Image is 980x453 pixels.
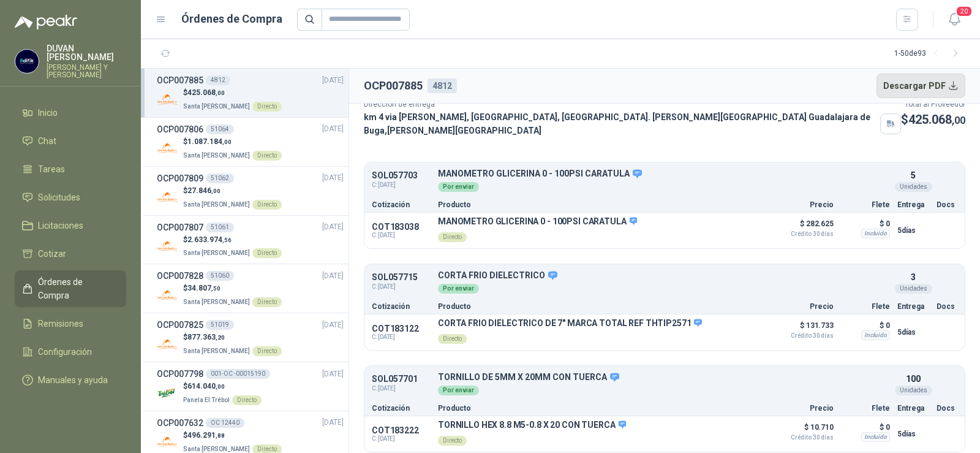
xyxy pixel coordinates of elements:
[183,430,282,441] p: $
[15,312,126,335] a: Remisiones
[841,216,890,231] p: $ 0
[157,367,344,406] a: OCP007798001-OC -00015190[DATE] Company Logo$614.040,00Panela El TrébolDirecto
[772,405,834,412] p: Precio
[206,173,234,183] div: 51062
[901,110,965,129] p: $
[438,284,479,294] div: Por enviar
[772,201,834,208] p: Precio
[372,171,431,180] p: SOL057703
[183,185,282,197] p: $
[911,169,916,182] p: 5
[38,373,108,387] span: Manuales y ayuda
[15,50,39,73] img: Company Logo
[187,235,232,244] span: 2.633.974
[943,9,965,31] button: 20
[428,78,457,93] div: 4812
[15,368,126,392] a: Manuales y ayuda
[438,405,765,412] p: Producto
[157,269,203,283] h3: OCP007828
[157,172,203,185] h3: OCP007809
[38,247,66,261] span: Cotizar
[183,103,250,110] span: Santa [PERSON_NAME]
[183,332,282,343] p: $
[861,432,890,442] div: Incluido
[772,303,834,310] p: Precio
[861,229,890,238] div: Incluido
[372,384,431,394] span: C: [DATE]
[157,123,203,136] h3: OCP007806
[216,383,225,390] span: ,00
[183,397,230,403] span: Panela El Trébol
[15,129,126,153] a: Chat
[187,88,225,97] span: 425.068
[206,124,234,134] div: 51064
[322,270,344,282] span: [DATE]
[157,367,203,381] h3: OCP007798
[157,74,344,112] a: OCP0078854812[DATE] Company Logo$425.068,00Santa [PERSON_NAME]Directo
[157,269,344,308] a: OCP00782851060[DATE] Company Logo$34.807,50Santa [PERSON_NAME]Directo
[772,333,834,339] span: Crédito 30 días
[38,106,58,120] span: Inicio
[157,123,344,161] a: OCP00780651064[DATE] Company Logo$1.087.184,00Santa [PERSON_NAME]Directo
[322,172,344,184] span: [DATE]
[438,420,626,431] p: TORNILLO HEX 8.8 M5-0.8 X 20 CON TUERCA
[15,340,126,364] a: Configuración
[183,283,282,294] p: $
[841,405,890,412] p: Flete
[157,138,178,159] img: Company Logo
[38,345,92,359] span: Configuración
[157,318,203,332] h3: OCP007825
[157,432,178,453] img: Company Logo
[372,375,431,384] p: SOL057701
[364,110,875,137] p: km 4 via [PERSON_NAME], [GEOGRAPHIC_DATA], [GEOGRAPHIC_DATA]. [PERSON_NAME][GEOGRAPHIC_DATA] Guad...
[38,317,83,330] span: Remisiones
[438,318,702,329] p: CORTA FRIO DIELECTRICO DE 7" MARCA TOTAL REF THTIP2571
[157,333,178,355] img: Company Logo
[15,214,126,237] a: Licitaciones
[252,346,282,356] div: Directo
[438,169,890,180] p: MANOMETRO GLICERINA 0 - 100PSI CARATULA
[222,237,232,243] span: ,56
[15,242,126,265] a: Cotizar
[897,405,929,412] p: Entrega
[897,201,929,208] p: Entrega
[252,151,282,161] div: Directo
[937,303,957,310] p: Docs
[372,435,431,443] span: C: [DATE]
[216,432,225,439] span: ,88
[897,325,929,340] p: 5 días
[372,201,431,208] p: Cotización
[15,101,126,124] a: Inicio
[897,303,929,310] p: Entrega
[206,369,270,379] div: 001-OC -00015190
[15,15,77,29] img: Logo peakr
[438,182,479,192] div: Por enviar
[157,74,203,87] h3: OCP007885
[183,87,282,99] p: $
[252,297,282,307] div: Directo
[187,382,225,390] span: 614.040
[47,64,126,78] p: [PERSON_NAME] Y [PERSON_NAME]
[841,318,890,333] p: $ 0
[438,386,479,395] div: Por enviar
[322,123,344,135] span: [DATE]
[897,223,929,238] p: 5 días
[183,381,262,392] p: $
[372,405,431,412] p: Cotización
[232,395,262,405] div: Directo
[364,77,423,94] h2: OCP007885
[372,425,431,435] p: COT183222
[157,172,344,210] a: OCP00780951062[DATE] Company Logo$27.846,00Santa [PERSON_NAME]Directo
[364,99,901,110] p: Dirección de entrega
[372,324,431,333] p: COT183122
[937,201,957,208] p: Docs
[908,112,965,127] span: 425.068
[183,201,250,208] span: Santa [PERSON_NAME]
[322,417,344,428] span: [DATE]
[15,186,126,209] a: Solicitudes
[183,299,250,305] span: Santa [PERSON_NAME]
[438,270,890,281] p: CORTA FRIO DIELECTRICO
[252,248,282,258] div: Directo
[157,221,203,234] h3: OCP007807
[183,348,250,354] span: Santa [PERSON_NAME]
